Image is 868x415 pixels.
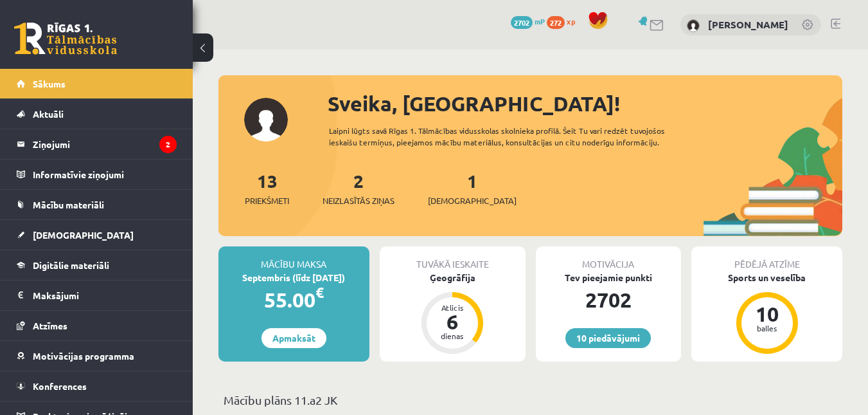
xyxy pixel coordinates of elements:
[218,284,369,315] div: 55.00
[567,16,575,26] span: xp
[536,271,682,284] div: Tev pieejamie punkti
[691,271,842,284] div: Sports un veselība
[33,108,64,120] span: Aktuāli
[687,19,700,32] img: Sanija Mironova
[33,78,66,89] span: Sākums
[159,136,177,153] i: 2
[33,199,104,210] span: Mācību materiāli
[33,160,177,189] legend: Informatīvie ziņojumi
[748,304,786,324] div: 10
[691,246,842,271] div: Pēdējā atzīme
[428,194,517,207] span: [DEMOGRAPHIC_DATA]
[17,160,177,189] a: Informatīvie ziņojumi
[536,246,682,271] div: Motivācija
[17,250,177,280] a: Digitālie materiāli
[33,380,87,392] span: Konferences
[511,16,533,29] span: 2702
[535,16,545,26] span: mP
[323,194,394,207] span: Neizlasītās ziņas
[547,16,581,26] a: 272 xp
[17,341,177,371] a: Motivācijas programma
[33,320,67,331] span: Atzīmes
[315,283,324,302] span: €
[536,284,682,315] div: 2702
[708,18,788,31] a: [PERSON_NAME]
[33,129,177,159] legend: Ziņojumi
[380,271,526,356] a: Ģeogrāfija Atlicis 6 dienas
[261,328,326,348] a: Apmaksāt
[17,281,177,310] a: Maksājumi
[14,23,117,55] a: Rīgas 1. Tālmācības vidusskola
[433,332,472,340] div: dienas
[33,259,109,271] span: Digitālie materiāli
[433,304,472,311] div: Atlicis
[245,194,289,207] span: Priekšmeti
[748,324,786,332] div: balles
[245,169,289,207] a: 13Priekšmeti
[218,246,369,271] div: Mācību maksa
[428,169,517,207] a: 1[DEMOGRAPHIC_DATA]
[33,229,134,241] span: [DEMOGRAPHIC_DATA]
[565,328,651,348] a: 10 piedāvājumi
[323,169,394,207] a: 2Neizlasītās ziņas
[17,371,177,401] a: Konferences
[218,271,369,284] div: Septembris (līdz [DATE])
[17,69,177,98] a: Sākums
[17,190,177,219] a: Mācību materiāli
[33,281,177,310] legend: Maksājumi
[328,88,842,119] div: Sveika, [GEOGRAPHIC_DATA]!
[433,311,472,332] div: 6
[17,99,177,129] a: Aktuāli
[511,16,545,26] a: 2702 mP
[224,391,837,409] p: Mācību plāns 11.a2 JK
[329,125,704,148] div: Laipni lūgts savā Rīgas 1. Tālmācības vidusskolas skolnieka profilā. Šeit Tu vari redzēt tuvojošo...
[33,350,134,362] span: Motivācijas programma
[17,311,177,340] a: Atzīmes
[691,271,842,356] a: Sports un veselība 10 balles
[380,246,526,271] div: Tuvākā ieskaite
[547,16,565,29] span: 272
[17,129,177,159] a: Ziņojumi2
[17,220,177,250] a: [DEMOGRAPHIC_DATA]
[380,271,526,284] div: Ģeogrāfija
